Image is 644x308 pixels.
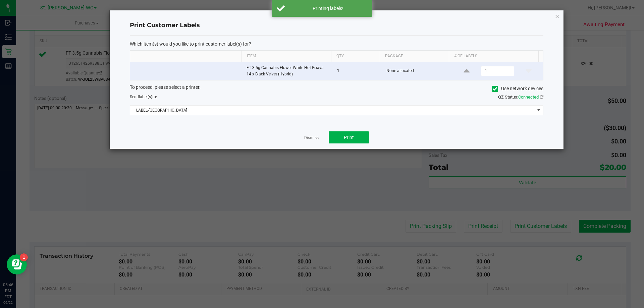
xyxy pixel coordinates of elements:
th: Qty [331,51,380,62]
td: None allocated [382,62,452,80]
label: Use network devices [492,85,543,92]
th: Package [380,51,449,62]
span: LABEL-[GEOGRAPHIC_DATA] [130,106,535,115]
span: Print [344,135,354,140]
div: Printing labels! [288,5,367,12]
td: 1 [333,62,382,80]
span: label(s) [139,95,152,99]
button: Print [329,131,369,143]
iframe: Resource center [7,254,27,274]
span: Connected [518,95,539,100]
td: FT 3.5g Cannabis Flower White Hot Guava 14 x Black Velvet (Hybrid) [243,62,333,80]
a: Dismiss [304,135,319,141]
h4: Print Customer Labels [130,21,543,30]
iframe: Resource center unread badge [20,253,28,261]
span: Send to: [130,95,157,99]
div: To proceed, please select a printer. [125,84,548,94]
p: Which item(s) would you like to print customer label(s) for? [130,41,543,47]
span: QZ Status: [498,95,543,100]
th: # of labels [449,51,538,62]
th: Item [241,51,331,62]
